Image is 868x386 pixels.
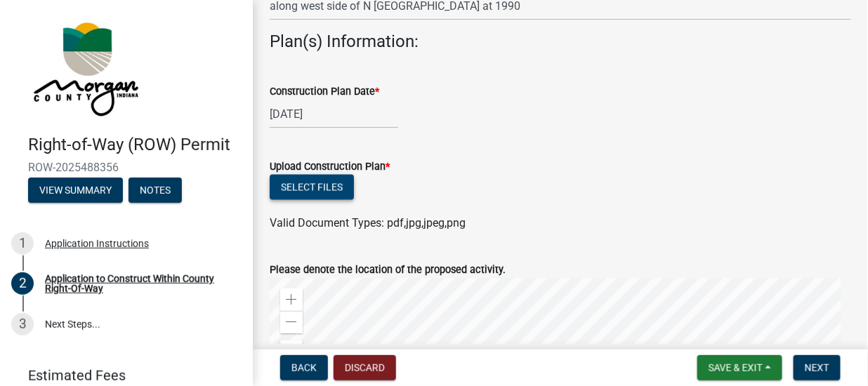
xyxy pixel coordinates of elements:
[270,100,398,128] input: mm/dd/yyyy
[280,340,303,363] div: Find my location
[805,362,829,373] span: Next
[129,178,182,203] button: Notes
[697,355,782,380] button: Save & Exit
[28,185,123,197] wm-modal-confirm: Summary
[28,135,242,155] h4: Right-of-Way (ROW) Permit
[270,265,506,275] label: Please denote the location of the proposed activity.
[270,216,466,229] span: Valid Document Types: pdf,jpg,jpeg,png
[334,355,396,380] button: Discard
[28,15,141,120] img: Morgan County, Indiana
[270,175,354,200] button: Select files
[270,162,390,172] label: Upload Construction Plan
[45,239,149,248] div: Application Instructions
[794,355,841,380] button: Next
[45,274,230,293] div: Application to Construct Within County Right-Of-Way
[270,87,379,97] label: Construction Plan Date
[129,185,182,197] wm-modal-confirm: Notes
[11,313,34,335] div: 3
[280,288,303,311] div: Zoom in
[28,161,225,174] span: ROW-2025488356
[11,232,34,255] div: 1
[709,362,763,373] span: Save & Exit
[11,272,34,295] div: 2
[28,178,123,203] button: View Summary
[270,32,851,52] h4: Plan(s) Information:
[280,311,303,333] div: Zoom out
[280,355,328,380] button: Back
[291,362,317,373] span: Back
